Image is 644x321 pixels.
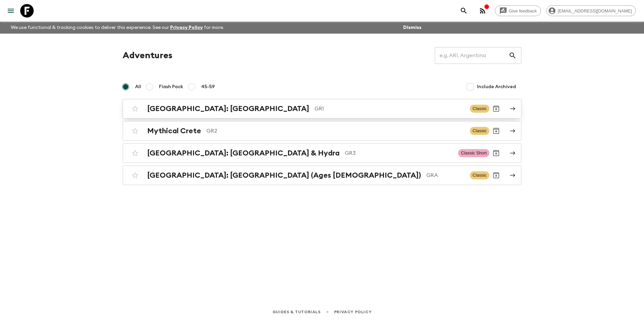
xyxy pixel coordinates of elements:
[546,5,636,16] div: [EMAIL_ADDRESS][DOMAIN_NAME]
[458,149,489,157] span: Classic Short
[123,121,521,141] a: Mythical CreteGR2ClassicArchive
[495,5,541,16] a: Give feedback
[435,46,509,65] input: e.g. AR1, Argentina
[334,308,372,316] a: Privacy Policy
[123,143,521,163] a: [GEOGRAPHIC_DATA]: [GEOGRAPHIC_DATA] & HydraGR3Classic ShortArchive
[554,8,636,13] span: [EMAIL_ADDRESS][DOMAIN_NAME]
[315,105,464,113] p: GR1
[470,127,489,135] span: Classic
[457,4,471,17] button: search adventures
[123,99,521,118] a: [GEOGRAPHIC_DATA]: [GEOGRAPHIC_DATA]GR1ClassicArchive
[489,102,503,115] button: Archive
[147,149,340,157] h2: [GEOGRAPHIC_DATA]: [GEOGRAPHIC_DATA] & Hydra
[489,124,503,138] button: Archive
[147,127,201,135] h2: Mythical Crete
[206,127,464,135] p: GR2
[170,25,203,30] a: Privacy Policy
[8,22,227,34] p: We use functional & tracking cookies to deliver this experience. See our for more.
[477,83,516,90] span: Include Archived
[123,49,172,62] h1: Adventures
[147,171,421,180] h2: [GEOGRAPHIC_DATA]: [GEOGRAPHIC_DATA] (Ages [DEMOGRAPHIC_DATA])
[345,149,453,157] p: GR3
[272,308,321,316] a: Guides & Tutorials
[135,83,141,90] span: All
[401,23,423,32] button: Dismiss
[147,104,309,113] h2: [GEOGRAPHIC_DATA]: [GEOGRAPHIC_DATA]
[489,169,503,182] button: Archive
[489,146,503,160] button: Archive
[159,83,183,90] span: Flash Pack
[4,4,18,17] button: menu
[505,8,541,13] span: Give feedback
[201,83,215,90] span: 45-59
[426,171,464,179] p: GRA
[470,171,489,179] span: Classic
[123,166,521,185] a: [GEOGRAPHIC_DATA]: [GEOGRAPHIC_DATA] (Ages [DEMOGRAPHIC_DATA])GRAClassicArchive
[470,105,489,113] span: Classic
